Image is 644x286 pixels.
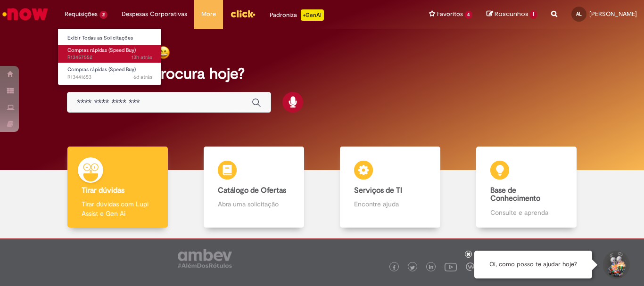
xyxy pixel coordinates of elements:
[410,265,415,270] img: logo_footer_twitter.png
[50,147,186,228] a: Tirar dúvidas Tirar dúvidas com Lupi Assist e Gen Ai
[466,262,474,271] img: logo_footer_workplace.png
[458,147,594,228] a: Base de Conhecimento Consulte e aprenda
[474,251,592,278] div: Oi, como posso te ajudar hoje?
[437,9,463,19] span: Favoritos
[392,265,396,270] img: logo_footer_facebook.png
[589,10,637,18] span: [PERSON_NAME]
[132,54,152,61] span: 13h atrás
[58,33,162,43] a: Exibir Todas as Solicitações
[157,46,170,59] img: happy-face.png
[354,186,402,195] b: Serviços de TI
[218,186,286,195] b: Catálogo de Ofertas
[354,199,426,209] p: Encontre ajuda
[67,65,577,82] h2: O que você procura hoje?
[132,54,152,61] time: 28/08/2025 12:21:54
[58,28,162,85] ul: Requisições
[495,9,528,18] span: Rascunhos
[576,11,582,17] span: AL
[67,66,136,73] span: Compras rápidas (Speed Buy)
[133,74,152,81] time: 23/08/2025 09:15:58
[122,9,187,19] span: Despesas Corporativas
[530,10,537,19] span: 1
[82,186,124,195] b: Tirar dúvidas
[429,265,434,270] img: logo_footer_linkedin.png
[218,199,289,209] p: Abra uma solicitação
[178,249,232,268] img: logo_footer_ambev_rotulo_gray.png
[186,147,322,228] a: Catálogo de Ofertas Abra uma solicitação
[99,11,107,19] span: 2
[67,47,136,54] span: Compras rápidas (Speed Buy)
[65,9,98,19] span: Requisições
[67,74,152,81] span: R13441653
[270,9,324,21] div: Padroniza
[487,10,537,19] a: Rascunhos
[1,5,50,24] img: ServiceNow
[82,199,153,218] p: Tirar dúvidas com Lupi Assist e Gen Ai
[465,11,473,19] span: 4
[602,251,630,279] button: Iniciar Conversa de Suporte
[201,9,216,19] span: More
[133,74,152,81] span: 6d atrás
[58,65,162,82] a: Aberto R13441653 : Compras rápidas (Speed Buy)
[322,147,458,228] a: Serviços de TI Encontre ajuda
[67,54,152,61] span: R13457552
[445,261,457,273] img: logo_footer_youtube.png
[58,45,162,63] a: Aberto R13457552 : Compras rápidas (Speed Buy)
[301,9,324,21] p: +GenAi
[490,186,540,204] b: Base de Conhecimento
[230,7,256,21] img: click_logo_yellow_360x200.png
[490,208,562,217] p: Consulte e aprenda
